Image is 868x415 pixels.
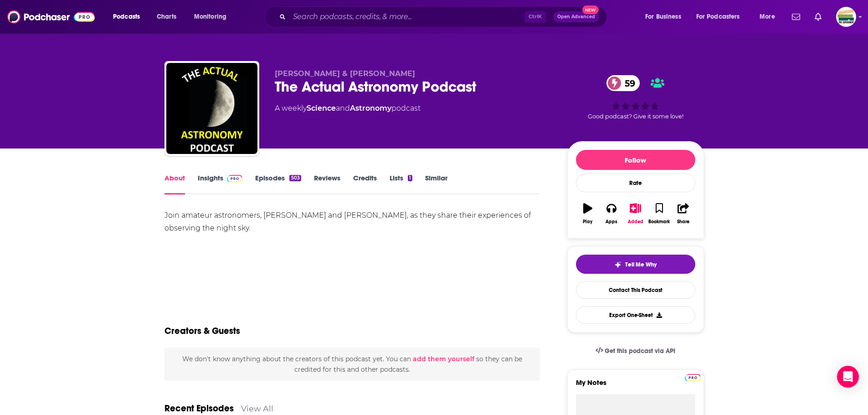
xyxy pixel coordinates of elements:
[289,175,301,181] div: 503
[413,355,474,363] button: add them yourself
[605,347,675,355] span: Get this podcast via API
[677,219,689,225] div: Share
[307,104,336,113] a: Science
[273,6,616,27] div: Search podcasts, credits, & more...
[314,174,340,195] a: Reviews
[107,10,152,24] button: open menu
[151,10,182,24] a: Charts
[760,10,775,23] span: More
[188,10,238,24] button: open menu
[639,10,693,24] button: open menu
[227,175,243,182] img: Podchaser Pro
[625,261,657,268] span: Tell Me Why
[164,403,234,414] a: Recent Episodes
[811,9,825,25] a: Show notifications dropdown
[353,174,377,195] a: Credits
[408,175,412,181] div: 1
[524,11,546,23] span: Ctrl K
[7,8,95,26] img: Podchaser - Follow, Share and Rate Podcasts
[390,174,412,195] a: Lists1
[582,5,599,14] span: New
[576,306,695,324] button: Export One-Sheet
[557,15,595,19] span: Open Advanced
[289,10,524,24] input: Search podcasts, credits, & more...
[645,10,681,23] span: For Business
[614,261,621,268] img: tell me why sparkle
[567,69,704,126] div: 59Good podcast? Give it some love!
[606,75,640,91] a: 59
[588,113,683,120] span: Good podcast? Give it some love!
[836,7,856,27] img: User Profile
[623,197,647,230] button: Added
[576,378,695,394] label: My Notes
[837,366,859,388] div: Open Intercom Messenger
[576,281,695,299] a: Contact This Podcast
[336,104,350,113] span: and
[576,255,695,274] button: tell me why sparkleTell Me Why
[836,7,856,27] button: Show profile menu
[753,10,786,24] button: open menu
[198,174,243,195] a: InsightsPodchaser Pro
[576,174,695,192] div: Rate
[164,174,185,195] a: About
[182,355,522,373] span: We don't know anything about the creators of this podcast yet . You can so they can be credited f...
[166,63,257,154] img: The Actual Astronomy Podcast
[576,150,695,170] button: Follow
[113,10,140,23] span: Podcasts
[275,103,421,114] div: A weekly podcast
[685,374,701,381] img: Podchaser Pro
[425,174,447,195] a: Similar
[647,197,671,230] button: Bookmark
[685,373,701,381] a: Pro website
[671,197,695,230] button: Share
[164,209,540,235] div: Join amateur astronomers, [PERSON_NAME] and [PERSON_NAME], as they share their experiences of obs...
[350,104,391,113] a: Astronomy
[588,340,683,362] a: Get this podcast via API
[576,197,600,230] button: Play
[583,219,592,225] div: Play
[194,10,226,23] span: Monitoring
[648,219,670,225] div: Bookmark
[616,75,640,91] span: 59
[836,7,856,27] span: Logged in as ExperimentPublicist
[690,10,753,24] button: open menu
[553,11,599,22] button: Open AdvancedNew
[164,325,240,337] h2: Creators & Guests
[606,219,617,225] div: Apps
[696,10,740,23] span: For Podcasters
[275,69,415,78] span: [PERSON_NAME] & [PERSON_NAME]
[241,404,273,413] a: View All
[157,10,176,23] span: Charts
[600,197,623,230] button: Apps
[788,9,804,25] a: Show notifications dropdown
[255,174,301,195] a: Episodes503
[628,219,643,225] div: Added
